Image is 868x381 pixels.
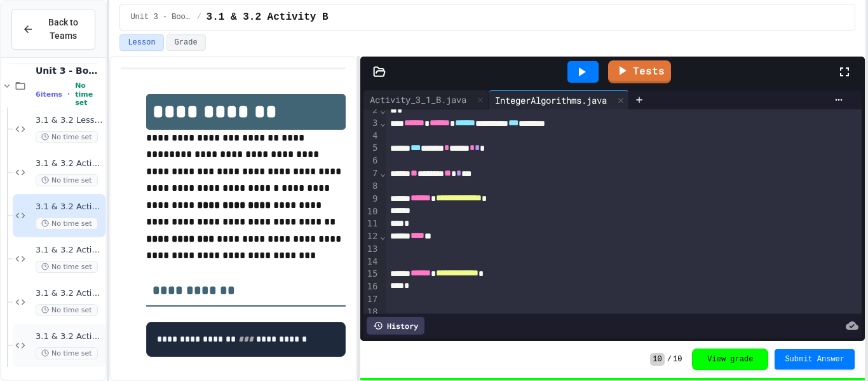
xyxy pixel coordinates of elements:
span: No time set [75,81,103,107]
div: 5 [363,142,379,155]
div: 17 [363,293,379,306]
div: 10 [363,205,379,218]
span: / [196,12,201,22]
button: Lesson [119,34,163,51]
div: 6 [363,155,379,167]
span: 3.1 & 3.2 Activity B [36,202,103,212]
button: Back to Teams [11,9,95,50]
span: 3.1 & 3.2 Activity C [36,245,103,256]
div: 14 [363,256,379,268]
div: Activity_3_1_B.java [363,90,489,109]
div: 18 [363,306,379,319]
span: Unit 3 - Boolean Expressions [36,65,103,76]
span: No time set [36,261,98,273]
div: 13 [363,243,379,256]
span: / [667,354,672,364]
span: Fold line [379,118,386,128]
a: Tests [608,60,671,83]
div: 3 [363,117,379,130]
span: No time set [36,218,98,230]
div: 2 [363,104,379,117]
button: Submit Answer [775,349,855,370]
div: 8 [363,180,379,193]
div: 7 [363,167,379,180]
span: 3.1 & 3.2 Lesson [36,115,103,126]
div: 11 [363,218,379,230]
div: IntegerAlgorithms.java [489,90,629,109]
div: 9 [363,193,379,205]
div: IntegerAlgorithms.java [489,94,613,107]
span: Back to Teams [41,16,85,43]
span: Submit Answer [785,354,844,364]
span: Fold line [379,105,386,115]
div: 12 [363,230,379,243]
div: History [367,317,424,335]
div: 15 [363,268,379,281]
span: No time set [36,174,98,186]
button: View grade [692,349,768,370]
span: • [67,89,70,99]
span: 6 items [36,90,62,99]
span: 3.1 & 3.2 Activity A [36,158,103,169]
span: 10 [650,353,664,366]
span: 3.1 & 3.2 Activity D [36,288,103,299]
div: Activity_3_1_B.java [363,93,473,106]
span: 10 [673,354,682,364]
span: Fold line [379,168,386,178]
span: No time set [36,131,98,143]
button: Grade [166,34,206,51]
span: Fold line [379,231,386,241]
span: 3.1 & 3.2 Activity B [207,10,329,25]
span: No time set [36,347,98,359]
div: 16 [363,281,379,293]
span: Unit 3 - Boolean Expressions [130,12,191,22]
span: No time set [36,304,98,316]
div: 4 [363,130,379,142]
span: 3.1 & 3.2 Activity E [36,331,103,342]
